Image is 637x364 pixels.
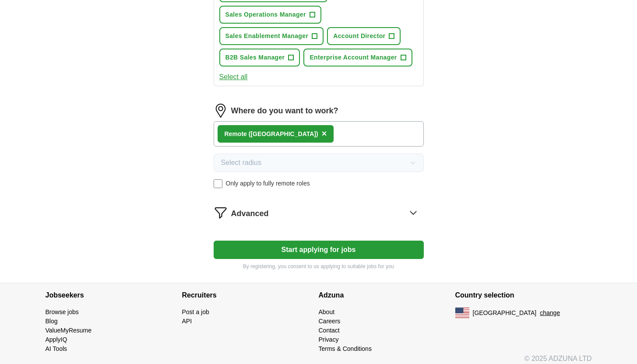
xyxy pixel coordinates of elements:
button: change [540,308,560,318]
span: [GEOGRAPHIC_DATA] [473,308,537,318]
a: Contact [319,327,340,334]
a: AI Tools [46,345,67,352]
button: × [322,127,327,140]
img: location.png [214,104,228,118]
h4: Country selection [455,283,592,308]
span: Advanced [231,208,269,220]
span: Sales Enablement Manager [225,31,309,41]
button: Select radius [214,154,424,172]
span: Account Director [333,31,385,41]
span: B2B Sales Manager [225,53,285,62]
button: Start applying for jobs [214,241,424,259]
button: Sales Enablement Manager [219,27,324,45]
span: Select radius [221,157,262,168]
a: API [182,318,192,325]
a: Browse jobs [46,308,79,315]
span: Enterprise Account Manager [310,53,397,62]
input: Only apply to fully remote roles [214,179,222,188]
img: US flag [455,308,469,318]
img: filter [214,206,228,220]
a: Careers [319,318,341,325]
a: ApplyIQ [46,336,67,343]
a: Privacy [319,336,339,343]
button: Account Director [327,27,401,45]
a: Terms & Conditions [319,345,372,352]
a: Post a job [182,308,209,315]
label: Where do you want to work? [231,105,338,117]
div: Remote ([GEOGRAPHIC_DATA]) [225,129,318,139]
button: Sales Operations Manager [219,6,321,24]
a: ValueMyResume [46,327,92,334]
button: Select all [219,72,248,82]
span: Sales Operations Manager [225,10,306,19]
a: Blog [46,318,58,325]
button: Enterprise Account Manager [303,49,412,66]
button: B2B Sales Manager [219,49,300,66]
a: About [319,308,335,315]
span: × [322,129,327,138]
p: By registering, you consent to us applying to suitable jobs for you [214,262,424,270]
span: Only apply to fully remote roles [226,179,310,188]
